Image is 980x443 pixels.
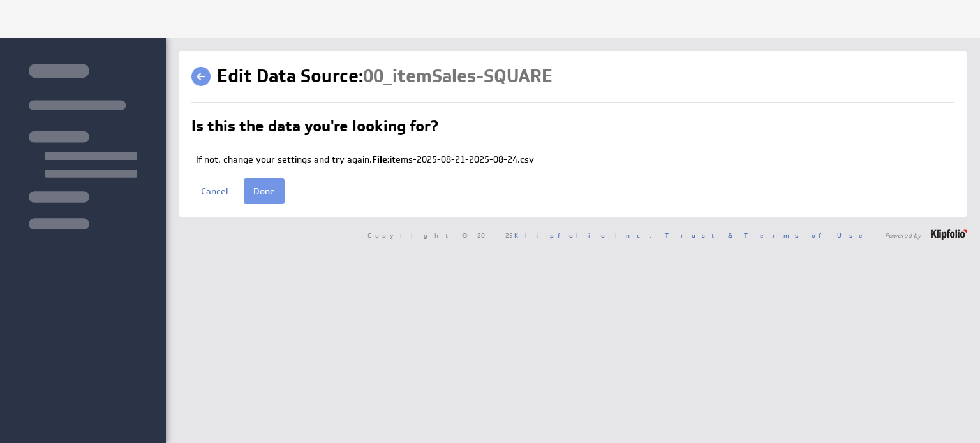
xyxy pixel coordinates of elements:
h2: Is this the data you're looking for? [191,119,438,139]
a: Trust & Terms of Use [665,231,872,240]
a: Cancel [191,178,237,204]
img: skeleton-sidenav.svg [29,64,137,229]
span: File: [372,154,390,165]
span: 00_itemSales-SQUARE [363,64,553,88]
a: Klipfolio Inc. [514,231,651,240]
span: Powered by [885,232,921,238]
p: If not, change your settings and try again. items-2025-08-21-2025-08-24.csv [196,154,954,166]
span: Copyright © 2025 [367,232,651,238]
img: logo-footer.png [931,229,967,240]
input: Done [244,178,285,204]
h1: Edit Data Source: [217,64,553,89]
